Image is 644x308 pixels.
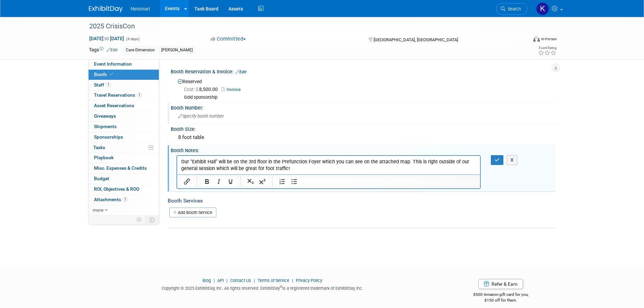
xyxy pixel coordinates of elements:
img: Kaitlyn Woicke [536,2,549,15]
button: Committed [208,35,248,43]
a: Privacy Policy [296,278,322,283]
span: Specify booth number [178,114,224,119]
span: Booth [94,72,115,77]
a: Tasks [89,143,159,153]
span: Tasks [93,145,105,150]
button: Bullet list [288,177,300,186]
img: ExhibitDay [89,6,123,13]
span: Search [505,6,521,11]
a: Booth [89,70,159,80]
a: Refer & Earn [478,279,523,289]
div: Care Dimension [124,47,157,54]
a: Contact Us [230,278,251,283]
span: Misc. Expenses & Credits [94,165,147,171]
div: Reserved [176,76,550,100]
img: Format-Inperson.png [533,36,540,42]
span: | [225,278,229,283]
span: Sponsorships [94,134,123,140]
span: | [212,278,216,283]
a: Asset Reservations [89,101,159,111]
a: Terms of Service [258,278,289,283]
div: Booth Size: [171,124,555,133]
span: Budget [94,176,109,181]
span: Giveaways [94,113,116,119]
button: Insert/edit link [181,177,193,186]
span: | [252,278,257,283]
div: Booth Reservation & Invoice: [171,67,555,75]
span: Attachments [94,197,128,202]
a: Playbook [89,153,159,163]
button: Superscript [257,177,268,186]
button: Bold [201,177,213,186]
div: Booth Notes: [171,145,555,154]
div: Gold sponsorship [184,95,550,100]
div: Booth Number: [171,103,555,111]
a: Giveaways [89,111,159,121]
span: (4 days) [125,37,140,41]
div: Event Rating [538,46,556,50]
span: Asset Reservations [94,103,134,108]
span: [DATE] [DATE] [89,35,124,42]
span: to [103,36,110,41]
div: $500 Amazon gift card for you, [446,287,555,303]
span: 1 [106,82,111,87]
span: Staff [94,82,111,88]
a: Edit [235,70,246,74]
a: API [217,278,224,283]
a: Search [496,3,527,15]
a: Edit [106,48,118,52]
a: ROI, Objectives & ROO [89,184,159,194]
button: X [507,155,518,165]
button: Subscript [245,177,256,186]
div: Booth Services [168,197,555,205]
div: $150 off for them. [446,298,555,303]
a: Blog [202,278,211,283]
span: Playbook [94,155,114,160]
td: Tags [89,46,118,54]
sup: ® [280,285,282,289]
span: 1 [137,93,142,98]
span: Cost: $ [184,87,199,92]
i: Booth reservation complete [110,72,113,76]
button: Numbered list [277,177,288,186]
a: more [89,205,159,215]
div: Copyright © 2025 ExhibitDay, Inc. All rights reserved. ExhibitDay is a registered trademark of Ex... [89,284,436,291]
div: [PERSON_NAME] [159,47,195,54]
span: Shipments [94,124,117,129]
div: 2025 CrisisCon [87,20,517,32]
td: Toggle Event Tabs [145,215,159,224]
div: Event Format [487,35,557,45]
a: Event Information [89,59,159,69]
span: | [290,278,295,283]
span: Event Information [94,61,132,67]
button: Underline [225,177,236,186]
span: ROI, Objectives & ROO [94,186,139,192]
td: Personalize Event Tab Strip [134,215,145,224]
a: Budget [89,174,159,184]
a: Attachments1 [89,195,159,205]
div: In-Person [541,37,557,42]
button: Italic [213,177,224,186]
span: 8,500.00 [184,87,220,92]
span: [GEOGRAPHIC_DATA], [GEOGRAPHIC_DATA] [374,37,458,42]
a: Invoice [221,87,244,92]
a: Sponsorships [89,132,159,142]
a: Shipments [89,122,159,132]
div: 8 foot table [176,132,550,143]
a: Travel Reservations1 [89,90,159,100]
a: Add Booth Service [169,208,216,217]
a: Misc. Expenses & Credits [89,163,159,173]
a: Staff1 [89,80,159,90]
span: Travel Reservations [94,92,142,98]
span: more [93,207,103,213]
span: Netsmart [131,6,150,11]
iframe: Rich Text Area [177,156,480,174]
span: 1 [123,197,128,202]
